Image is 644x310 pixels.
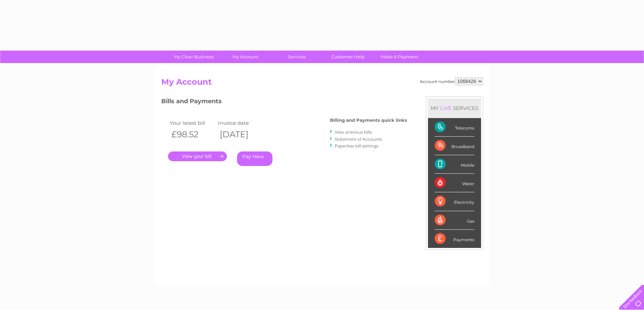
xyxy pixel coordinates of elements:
div: LIVE [439,105,453,111]
a: Services [269,51,325,63]
a: View previous bills [335,130,372,135]
h4: Billing and Payments quick links [330,118,407,123]
a: Paperless bill settings [335,143,378,148]
div: Water [435,174,474,192]
div: Broadband [435,137,474,155]
h2: My Account [161,77,483,90]
h3: Bills and Payments [161,96,407,108]
div: Payments [435,230,474,248]
a: . [168,151,227,161]
a: Statement of Accounts [335,137,382,142]
div: Mobile [435,155,474,174]
th: [DATE] [216,128,265,141]
div: Telecoms [435,118,474,137]
a: Pay Here [237,151,272,166]
a: Make A Payment [372,51,427,63]
div: Account number [420,77,483,85]
div: MY SERVICES [428,98,481,118]
a: Customer Help [320,51,376,63]
a: My Clear Business [166,51,222,63]
div: Gas [435,211,474,230]
td: Invoice date [216,118,265,128]
a: My Account [217,51,273,63]
th: £98.52 [168,128,217,141]
td: Your latest bill [168,118,217,128]
div: Electricity [435,192,474,211]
